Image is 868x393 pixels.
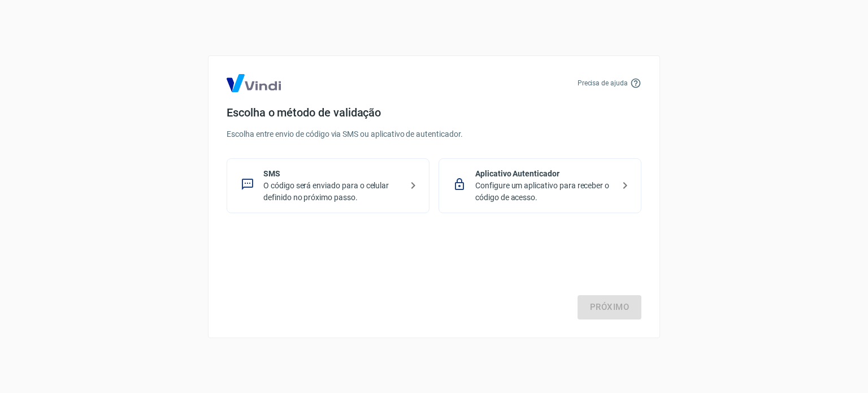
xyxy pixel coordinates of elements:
div: SMSO código será enviado para o celular definido no próximo passo. [227,158,429,213]
p: Aplicativo Autenticador [475,168,614,180]
p: Configure um aplicativo para receber o código de acesso. [475,180,614,204]
img: Logo Vind [227,74,281,92]
p: Escolha entre envio de código via SMS ou aplicativo de autenticador. [227,128,641,140]
p: Precisa de ajuda [578,78,628,88]
p: SMS [263,168,402,180]
h4: Escolha o método de validação [227,106,641,119]
div: Aplicativo AutenticadorConfigure um aplicativo para receber o código de acesso. [439,158,641,213]
p: O código será enviado para o celular definido no próximo passo. [263,180,402,204]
